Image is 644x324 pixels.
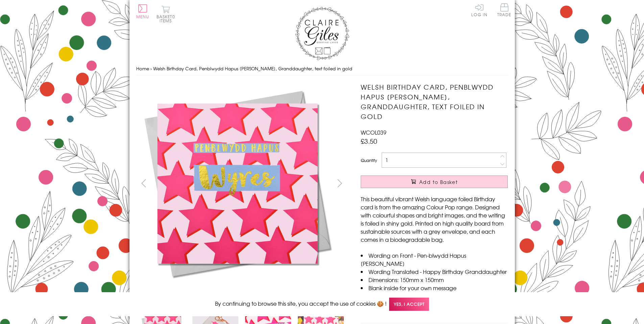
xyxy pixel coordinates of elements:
span: Add to Basket [419,179,458,185]
img: Claire Giles Greetings Cards [295,7,349,60]
h1: Welsh Birthday Card, Penblwydd Hapus [PERSON_NAME], Granddaughter, text foiled in gold [361,82,508,121]
li: Dimensions: 150mm x 150mm [361,276,508,284]
span: › [150,65,152,72]
button: prev [136,176,151,191]
span: WCOL039 [361,128,386,136]
a: Log In [471,3,487,17]
button: Basket0 items [157,5,175,23]
label: Quantity [361,157,377,163]
span: Menu [136,14,149,20]
span: Welsh Birthday Card, Penblwydd Hapus [PERSON_NAME], Granddaughter, text foiled in gold [153,65,352,72]
li: Wording on Front - Pen-blwydd Hapus [PERSON_NAME] [361,251,508,268]
nav: breadcrumbs [136,62,508,76]
img: Welsh Birthday Card, Penblwydd Hapus Wyres, Granddaughter, text foiled in gold [347,82,550,285]
span: £3.50 [361,136,377,146]
span: Trade [497,3,511,17]
li: Blank inside for your own message [361,284,508,292]
li: Printed in the U.K with beautiful Gold Foiled text [361,292,508,300]
button: Add to Basket [361,176,508,188]
a: Trade [497,3,511,18]
img: Welsh Birthday Card, Penblwydd Hapus Wyres, Granddaughter, text foiled in gold [136,82,339,285]
span: 0 items [160,14,175,24]
p: This beautiful vibrant Welsh language foiled Birthday card is from the amazing Colour Pop range. ... [361,195,508,244]
button: Menu [136,4,149,19]
li: Wording Translated - Happy Birthday Granddaughter [361,268,508,276]
a: Home [136,65,149,72]
button: next [332,176,347,191]
span: Yes, I accept [389,298,429,311]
